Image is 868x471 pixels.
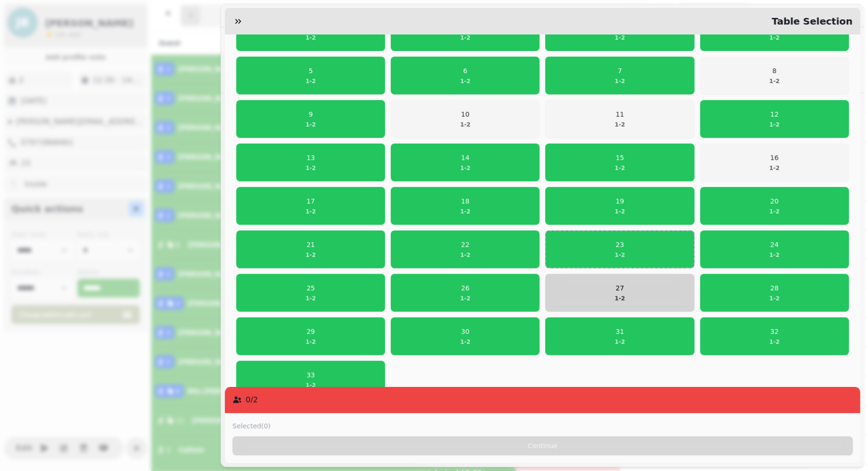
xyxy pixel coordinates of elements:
[306,327,316,336] p: 29
[615,283,625,293] p: 27
[770,66,780,76] p: 8
[391,274,540,312] button: 261-2
[700,100,849,138] button: 121-2
[306,197,316,206] p: 17
[770,121,780,128] p: 1 - 2
[306,208,316,215] p: 1 - 2
[460,251,471,259] p: 1 - 2
[460,283,471,293] p: 26
[306,110,316,119] p: 9
[241,443,845,449] span: Continue
[615,66,625,76] p: 7
[306,338,316,346] p: 1 - 2
[615,327,625,336] p: 31
[615,153,625,163] p: 15
[615,164,625,172] p: 1 - 2
[700,317,849,355] button: 321-2
[306,77,316,85] p: 1 - 2
[770,110,780,119] p: 12
[700,274,849,312] button: 281-2
[546,57,695,94] button: 71-2
[770,77,780,85] p: 1 - 2
[306,121,316,128] p: 1 - 2
[232,437,853,455] button: Continue
[700,57,849,94] button: 81-2
[391,187,540,225] button: 181-2
[391,100,540,138] button: 101-2
[460,295,471,302] p: 1 - 2
[306,240,316,249] p: 21
[770,327,780,336] p: 32
[306,251,316,259] p: 1 - 2
[236,361,385,399] button: 331-2
[306,153,316,163] p: 13
[615,338,625,346] p: 1 - 2
[770,251,780,259] p: 1 - 2
[546,274,695,312] button: 271-2
[391,57,540,94] button: 61-2
[546,317,695,355] button: 311-2
[770,197,780,206] p: 20
[460,208,471,215] p: 1 - 2
[770,240,780,249] p: 24
[246,394,258,406] p: 0 / 2
[700,187,849,225] button: 201-2
[306,66,316,76] p: 5
[615,251,625,259] p: 1 - 2
[460,197,471,206] p: 18
[236,144,385,181] button: 131-2
[460,327,471,336] p: 30
[236,231,385,268] button: 211-2
[770,164,780,172] p: 1 - 2
[232,421,271,431] label: Selected (0)
[236,317,385,355] button: 291-2
[770,295,780,302] p: 1 - 2
[306,295,316,302] p: 1 - 2
[391,231,540,268] button: 221-2
[391,144,540,181] button: 141-2
[615,197,625,206] p: 19
[460,77,471,85] p: 1 - 2
[460,338,471,346] p: 1 - 2
[236,274,385,312] button: 251-2
[236,57,385,94] button: 51-2
[306,370,316,380] p: 33
[546,187,695,225] button: 191-2
[306,382,316,389] p: 1 - 2
[770,283,780,293] p: 28
[770,338,780,346] p: 1 - 2
[700,231,849,268] button: 241-2
[700,144,849,181] button: 161-2
[391,317,540,355] button: 301-2
[546,231,695,268] button: 231-2
[460,121,471,128] p: 1 - 2
[615,240,625,249] p: 23
[770,208,780,215] p: 1 - 2
[306,164,316,172] p: 1 - 2
[546,144,695,181] button: 151-2
[460,110,471,119] p: 10
[615,295,625,302] p: 1 - 2
[460,66,471,76] p: 6
[615,121,625,128] p: 1 - 2
[615,208,625,215] p: 1 - 2
[236,187,385,225] button: 171-2
[460,164,471,172] p: 1 - 2
[460,240,471,249] p: 22
[770,153,780,163] p: 16
[615,77,625,85] p: 1 - 2
[460,153,471,163] p: 14
[615,110,625,119] p: 11
[546,100,695,138] button: 111-2
[236,100,385,138] button: 91-2
[306,283,316,293] p: 25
